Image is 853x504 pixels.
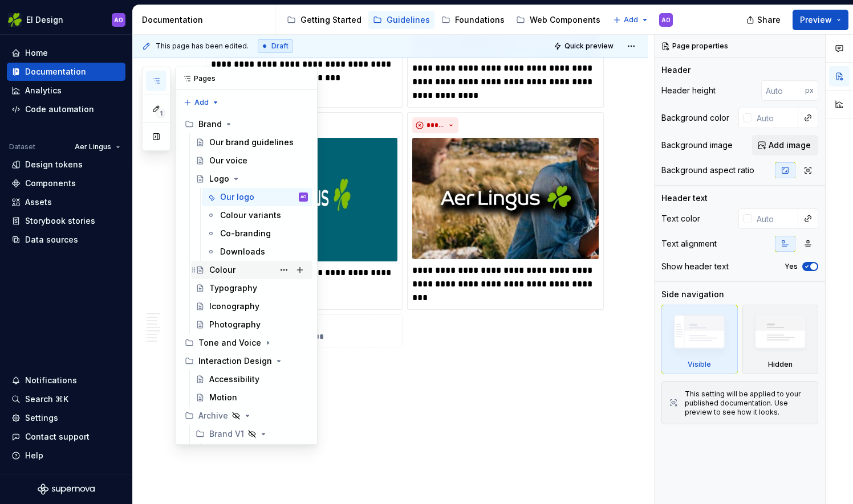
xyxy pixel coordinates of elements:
a: Typography [191,279,312,297]
div: Colour variants [220,210,281,221]
div: Our brand guidelines [209,137,294,148]
a: Our logoAO [202,188,312,206]
a: App Components [607,11,698,29]
a: Colour variants [202,206,312,224]
div: Header text [661,192,708,204]
div: Storybook stories [25,215,95,227]
div: Brand [198,118,222,130]
a: Foundations [437,11,509,29]
button: Add [180,95,223,110]
div: Archive [180,407,312,425]
span: Draft [271,42,289,51]
div: Our logo [220,191,254,203]
a: Motion [191,388,312,407]
a: Storybook stories [7,212,125,230]
a: Co-branding [202,224,312,243]
a: Guidelines [368,11,434,29]
button: Contact support [7,428,125,446]
a: Assets [7,193,125,211]
button: Notifications [7,371,125,390]
div: Brand V1 [191,425,312,443]
p: px [805,86,814,95]
div: Code automation [25,104,94,115]
input: Auto [752,108,798,128]
a: Logo [191,170,312,188]
div: Show header text [661,261,729,272]
button: Quick preview [550,38,619,54]
button: EI DesignAO [2,7,130,32]
button: Share [741,10,788,30]
span: Preview [800,14,832,26]
div: Contact support [25,431,90,442]
div: Web Components [530,14,600,26]
a: Downloads [202,243,312,261]
div: Data sources [25,234,78,245]
div: Assets [25,196,52,208]
div: Page tree [282,9,607,31]
div: Getting Started [300,14,361,26]
div: Documentation [25,66,86,77]
span: Share [757,14,781,26]
div: Home [25,47,48,59]
span: Add [194,98,209,107]
div: This setting will be applied to your published documentation. Use preview to see how it looks. [685,390,811,417]
a: Documentation [7,63,125,81]
div: EI Design [26,14,63,26]
div: Our voice [209,155,247,166]
div: Analytics [25,85,62,96]
div: Interaction Design [198,355,272,367]
div: Co-branding [220,228,271,239]
div: Documentation [142,14,270,26]
div: Background image [661,140,733,151]
div: Text color [661,213,700,224]
button: Help [7,446,125,465]
input: Auto [752,208,798,229]
div: Notifications [25,375,77,386]
div: Accessibility [209,374,259,385]
img: 56b5df98-d96d-4d7e-807c-0afdf3bdaefa.png [8,13,22,27]
div: Logo [209,173,229,185]
button: Preview [793,10,848,30]
a: Our voice [191,151,312,170]
div: Background aspect ratio [661,165,754,176]
a: Home [7,44,125,62]
span: Add [624,15,638,24]
div: Side navigation [661,289,724,300]
div: Settings [25,412,58,424]
div: Photography [209,319,261,330]
svg: Supernova Logo [38,483,95,495]
label: Yes [785,262,798,271]
a: Accessibility [191,370,312,388]
a: Our brand guidelines [202,443,312,461]
div: AO [661,15,671,24]
span: Aer Lingus [75,142,111,151]
a: Data sources [7,231,125,249]
div: Visible [688,360,711,369]
a: Design tokens [7,155,125,174]
div: Help [25,450,43,461]
button: Search ⌘K [7,390,125,408]
div: Pages [176,67,317,90]
a: Photography [191,315,312,334]
div: Archive [198,410,228,421]
div: Tone and Voice [198,337,261,349]
a: Settings [7,409,125,427]
div: Header height [661,85,716,96]
div: Foundations [455,14,505,26]
div: Brand V1 [209,428,244,440]
a: Iconography [191,297,312,315]
img: ada6a6b7-d5dd-4178-83dd-a75c5e607717.jpeg [412,138,599,259]
div: Colour [209,264,235,276]
a: Code automation [7,100,125,118]
span: 1 [156,109,165,118]
a: Web Components [511,11,605,29]
a: Components [7,174,125,192]
div: Dataset [9,142,35,151]
a: Colour [191,261,312,279]
div: Iconography [209,301,259,312]
div: Hidden [742,305,819,374]
div: Guidelines [387,14,430,26]
div: Brand [180,115,312,133]
div: Tone and Voice [180,334,312,352]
